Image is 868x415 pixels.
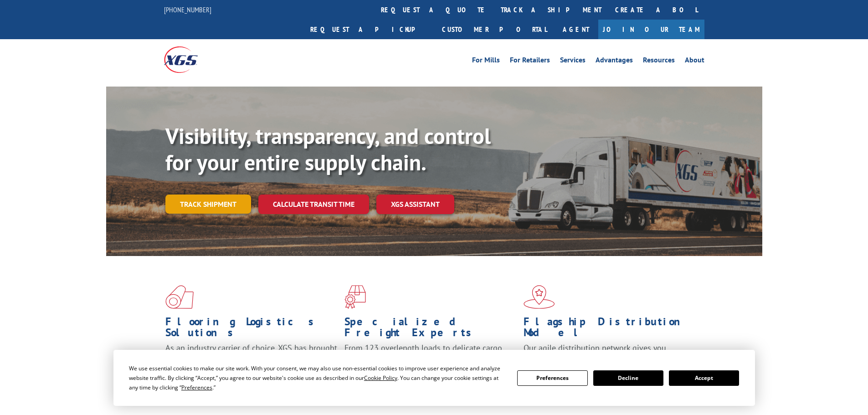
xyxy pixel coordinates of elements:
[596,56,633,67] a: Advantages
[344,285,366,309] img: xgs-icon-focused-on-flooring-red
[560,56,586,67] a: Services
[344,316,517,343] h1: Specialized Freight Experts
[165,195,251,214] a: Track shipment
[472,56,500,67] a: For Mills
[113,350,755,406] div: Cookie Consent Prompt
[669,370,739,386] button: Accept
[510,56,550,67] a: For Retailers
[593,370,663,386] button: Decline
[598,20,704,39] a: Join Our Team
[165,316,338,343] h1: Flooring Logistics Solutions
[364,374,397,382] span: Cookie Policy
[165,122,491,176] b: Visibility, transparency, and control for your entire supply chain.
[376,195,454,214] a: XGS ASSISTANT
[165,285,194,309] img: xgs-icon-total-supply-chain-intelligence-red
[524,343,691,364] span: Our agile distribution network gives you nationwide inventory management on demand.
[303,20,435,39] a: Request a pickup
[643,56,675,67] a: Resources
[164,5,211,14] a: [PHONE_NUMBER]
[181,384,212,391] span: Preferences
[517,370,587,386] button: Preferences
[435,20,554,39] a: Customer Portal
[129,364,506,392] div: We use essential cookies to make our site work. With your consent, we may also use non-essential ...
[524,285,555,309] img: xgs-icon-flagship-distribution-model-red
[524,316,696,343] h1: Flagship Distribution Model
[165,343,337,375] span: As an industry carrier of choice, XGS has brought innovation and dedication to flooring logistics...
[685,56,704,67] a: About
[344,343,517,383] p: From 123 overlength loads to delicate cargo, our experienced staff knows the best way to move you...
[554,20,598,39] a: Agent
[258,195,369,214] a: Calculate transit time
